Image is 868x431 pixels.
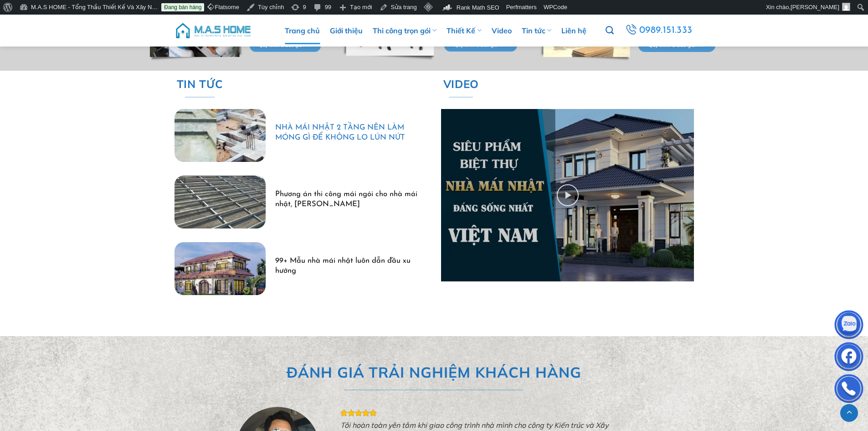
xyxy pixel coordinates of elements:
[175,109,266,162] img: NHÀ MÁI NHẬT 2 TẦNG NÊN LÀM MÓNG GÌ ĐỂ KHÔNG LO LÚN NỨT 1
[835,312,863,340] img: Zalo
[175,176,266,228] img: Phương án thi công mái ngói cho nhà mái nhật, mái thái 28
[457,4,499,11] span: Rank Math SEO
[285,17,320,44] a: Trang chủ
[624,22,693,39] a: 0989.151.333
[287,361,581,384] span: ĐÁNH GIÁ TRẢI NGHIỆM KHÁCH HÀNG
[373,17,437,44] a: Thi công trọn gói
[835,376,863,404] img: Phone
[441,109,694,281] a: Untitled 3 1
[175,242,266,295] img: 99+ Mẫu nhà mái nhật luôn dẫn đầu xu hướng 33
[447,17,481,44] a: Thiết Kế
[561,17,586,44] a: Liên hệ
[275,123,417,143] a: NHÀ MÁI NHẬT 2 TẦNG NÊN LÀM MÓNG GÌ ĐỂ KHÔNG LO LÚN NỨT
[522,17,551,44] a: Tin tức
[606,21,614,40] a: Tìm kiếm
[639,23,693,38] span: 0989.151.333
[443,75,479,93] span: Video
[176,75,222,93] span: TIN TỨC
[161,3,204,11] a: Đang bán hàng
[840,404,858,422] a: Lên đầu trang
[492,17,512,44] a: Video
[791,4,839,10] span: [PERSON_NAME]
[330,17,363,44] a: Giới thiệu
[275,256,417,276] a: 99+ Mẫu nhà mái nhật luôn dẫn đầu xu hướng
[175,17,252,44] img: M.A.S HOME – Tổng Thầu Thiết Kế Và Xây Nhà Trọn Gói
[835,344,863,372] img: Facebook
[441,109,694,281] img: Trang chủ 150
[275,190,417,209] a: Phương án thi công mái ngói cho nhà mái nhật, [PERSON_NAME]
